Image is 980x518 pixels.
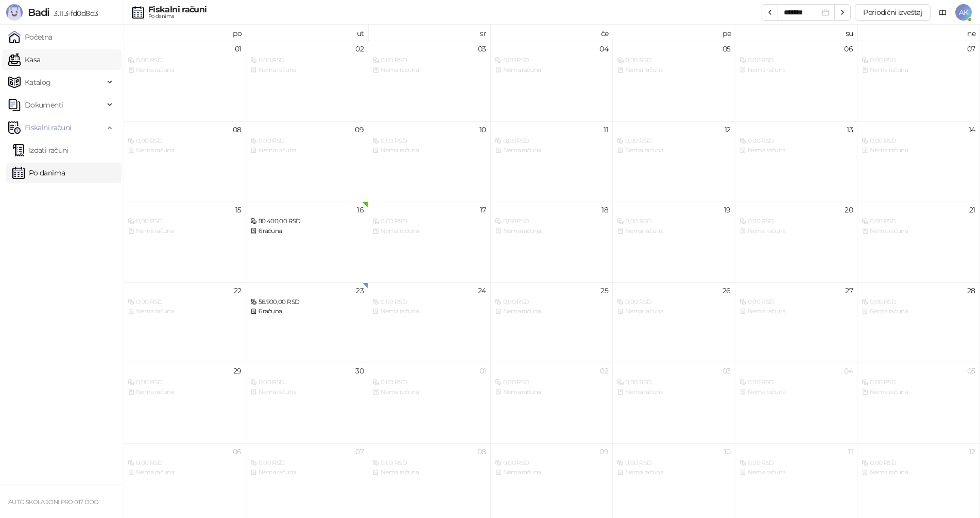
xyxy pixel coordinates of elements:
[495,56,609,65] div: 0,00 RSD
[478,45,486,52] div: 03
[857,363,980,443] td: 2025-10-05
[128,468,242,477] div: Nema računa
[372,146,486,155] div: Nema računa
[857,41,980,121] td: 2025-09-07
[372,468,486,477] div: Nema računa
[855,4,931,21] button: Periodični izveštaj
[372,378,486,387] div: 0,00 RSD
[246,282,369,363] td: 2025-09-23
[372,387,486,397] div: Nema računa
[862,217,975,226] div: 0,00 RSD
[613,41,735,121] td: 2025-09-05
[495,458,609,468] div: 0,00 RSD
[495,468,609,477] div: Nema računa
[740,226,853,236] div: Nema računa
[617,226,731,236] div: Nema računa
[372,65,486,75] div: Nema računa
[617,387,731,397] div: Nema računa
[735,363,858,443] td: 2025-10-04
[735,121,858,202] td: 2025-09-13
[25,72,51,93] span: Katalog
[617,56,731,65] div: 0,00 RSD
[491,363,613,443] td: 2025-10-02
[740,146,853,155] div: Nema računa
[128,307,242,316] div: Nema računa
[601,206,608,213] div: 18
[8,498,99,506] small: AUTO SKOLA JONI PRO 017 DOO
[233,126,242,133] div: 08
[234,287,242,294] div: 22
[740,458,853,468] div: 0,00 RSD
[355,448,364,455] div: 07
[969,448,975,455] div: 12
[8,49,40,70] a: Kasa
[250,387,364,397] div: Nema računa
[491,121,613,202] td: 2025-09-11
[613,282,735,363] td: 2025-09-26
[372,56,486,65] div: 0,00 RSD
[735,41,858,121] td: 2025-09-06
[491,41,613,121] td: 2025-09-04
[246,363,369,443] td: 2025-09-30
[617,65,731,75] div: Nema računa
[6,4,23,21] img: Logo
[735,282,858,363] td: 2025-09-27
[355,126,364,133] div: 09
[372,307,486,316] div: Nema računa
[128,378,242,387] div: 0,00 RSD
[250,297,364,307] div: 56.900,00 RSD
[372,458,486,468] div: 0,00 RSD
[723,287,731,294] div: 26
[477,448,486,455] div: 08
[857,202,980,282] td: 2025-09-21
[617,458,731,468] div: 0,00 RSD
[600,367,608,374] div: 02
[495,136,609,146] div: 0,00 RSD
[495,297,609,307] div: 0,00 RSD
[723,45,731,52] div: 05
[235,45,242,52] div: 01
[479,126,486,133] div: 10
[495,307,609,316] div: Nema računa
[495,226,609,236] div: Nema računa
[25,95,63,115] span: Dokumenti
[740,56,853,65] div: 0,00 RSD
[740,136,853,146] div: 0,00 RSD
[857,282,980,363] td: 2025-09-28
[862,458,975,468] div: 0,00 RSD
[233,367,242,374] div: 29
[857,25,980,41] th: ne
[250,146,364,155] div: Nema računa
[480,206,486,213] div: 17
[862,65,975,75] div: Nema računa
[124,25,246,41] th: po
[28,6,49,19] span: Badi
[124,121,246,202] td: 2025-09-08
[491,202,613,282] td: 2025-09-18
[25,117,71,138] span: Fiskalni računi
[128,56,242,65] div: 0,00 RSD
[862,387,975,397] div: Nema računa
[599,45,608,52] div: 04
[355,367,364,374] div: 30
[862,468,975,477] div: Nema računa
[723,367,731,374] div: 03
[735,25,858,41] th: su
[372,136,486,146] div: 0,00 RSD
[604,126,608,133] div: 11
[495,387,609,397] div: Nema računa
[617,217,731,226] div: 0,00 RSD
[478,287,486,294] div: 24
[740,307,853,316] div: Nema računa
[250,378,364,387] div: 0,00 RSD
[250,458,364,468] div: 0,00 RSD
[250,307,364,316] div: 6 računa
[848,448,853,455] div: 11
[862,56,975,65] div: 0,00 RSD
[368,202,491,282] td: 2025-09-17
[495,146,609,155] div: Nema računa
[845,287,853,294] div: 27
[8,27,53,47] a: Početna
[124,363,246,443] td: 2025-09-29
[250,468,364,477] div: Nema računa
